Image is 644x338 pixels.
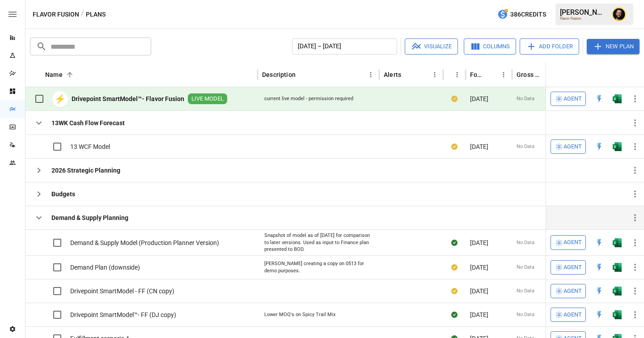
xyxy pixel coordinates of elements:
span: Agent [563,310,582,320]
div: Open in Quick Edit [595,238,604,247]
div: current live model - permission required [264,95,353,102]
div: Sync complete [451,238,458,247]
img: quick-edit-flash.b8aec18c.svg [595,142,604,151]
button: Agent [551,92,586,106]
button: New Plan [587,39,640,54]
span: Agent [563,262,582,273]
img: excel-icon.76473adf.svg [613,94,622,103]
button: Agent [551,235,586,249]
div: Your plan has changes in Excel that are not reflected in the Drivepoint Data Warehouse, select "S... [451,142,458,151]
button: Sort [297,68,309,81]
span: No Data [517,143,534,150]
b: 2026 Strategic Planning [51,166,120,175]
img: quick-edit-flash.b8aec18c.svg [595,238,604,247]
b: Demand & Supply Planning [51,213,128,222]
div: Open in Excel [613,310,622,319]
div: Sync complete [451,310,458,319]
b: Drivepoint SmartModel™- Flavor Fusion [72,94,184,103]
div: Your plan has changes in Excel that are not reflected in the Drivepoint Data Warehouse, select "S... [451,287,458,296]
div: Open in Excel [613,263,622,272]
div: [DATE] [466,229,512,255]
button: Description column menu [364,68,377,81]
button: Sort [631,68,644,81]
button: Visualize [405,38,458,55]
div: [DATE] [466,87,512,111]
div: Open in Quick Edit [595,94,604,103]
div: Name [45,71,63,78]
span: No Data [517,239,534,246]
div: / [81,9,84,20]
div: Alerts [384,71,401,78]
img: excel-icon.76473adf.svg [613,263,622,272]
div: Open in Excel [613,238,622,247]
button: Agent [551,308,586,322]
span: Drivepoint SmartModel - FF (CN copy) [70,287,174,296]
span: Drivepoint SmartModel™- FF (DJ copy) [70,310,176,319]
div: [PERSON_NAME] [560,8,606,17]
span: No Data [517,287,534,295]
div: Snapshot of model as of [DATE] for comparison to later versions. Used as input to Finance plan pr... [264,232,373,253]
div: [DATE] [466,279,512,303]
span: Agent [563,237,582,248]
div: Open in Quick Edit [595,310,604,319]
span: Demand & Supply Model (Production Planner Version) [70,238,219,247]
button: Alerts column menu [428,68,441,81]
div: [DATE] [466,135,512,158]
div: Flavor Fusion [560,17,606,21]
button: Flavor Fusion [33,9,79,20]
img: quick-edit-flash.b8aec18c.svg [595,287,604,296]
img: Ciaran Nugent [612,7,626,21]
button: Columns [464,38,516,55]
button: Agent [551,260,586,275]
div: Description [262,71,296,78]
button: Sort [402,68,415,81]
button: Sort [485,68,497,81]
div: Your plan has changes in Excel that are not reflected in the Drivepoint Data Warehouse, select "S... [451,263,458,272]
div: Forecast start [470,71,484,78]
b: 13WK Cash Flow Forecast [51,118,125,127]
div: Gross Margin [517,71,542,78]
span: 13 WCF Model [70,142,110,151]
div: ⚡ [52,91,68,107]
div: [PERSON_NAME] creating a copy on 0513 for demo purposes. [264,260,373,274]
img: quick-edit-flash.b8aec18c.svg [595,94,604,103]
button: [DATE] – [DATE] [292,38,397,55]
button: Agent [551,284,586,298]
img: excel-icon.76473adf.svg [613,287,622,296]
button: Forecast start column menu [497,68,510,81]
button: Status column menu [451,68,463,81]
div: Open in Quick Edit [595,142,604,151]
button: Sort [543,68,555,81]
img: quick-edit-flash.b8aec18c.svg [595,263,604,272]
img: excel-icon.76473adf.svg [613,142,622,151]
span: No Data [517,95,534,102]
span: No Data [517,264,534,271]
div: [DATE] [466,303,512,326]
button: Add Folder [520,38,579,55]
span: Demand Plan (downside) [70,263,140,272]
b: Budgets [51,190,75,199]
div: Lower MOQ's on Spicy Trail Mix [264,311,335,318]
span: 386 Credits [510,9,546,20]
span: Agent [563,142,582,152]
div: Open in Excel [613,287,622,296]
div: Open in Excel [613,142,622,151]
div: [DATE] [466,255,512,279]
span: No Data [517,311,534,318]
span: Agent [563,94,582,104]
div: Open in Quick Edit [595,263,604,272]
button: Ciaran Nugent [606,2,631,27]
div: Your plan has changes in Excel that are not reflected in the Drivepoint Data Warehouse, select "S... [451,94,458,103]
button: Sort [64,68,76,81]
button: 386Credits [494,6,550,23]
img: excel-icon.76473adf.svg [613,310,622,319]
button: Sort [444,68,456,81]
img: quick-edit-flash.b8aec18c.svg [595,310,604,319]
div: Open in Quick Edit [595,287,604,296]
button: Agent [551,139,586,154]
div: Open in Excel [613,94,622,103]
img: excel-icon.76473adf.svg [613,238,622,247]
span: LIVE MODEL [188,95,227,103]
span: Agent [563,286,582,296]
